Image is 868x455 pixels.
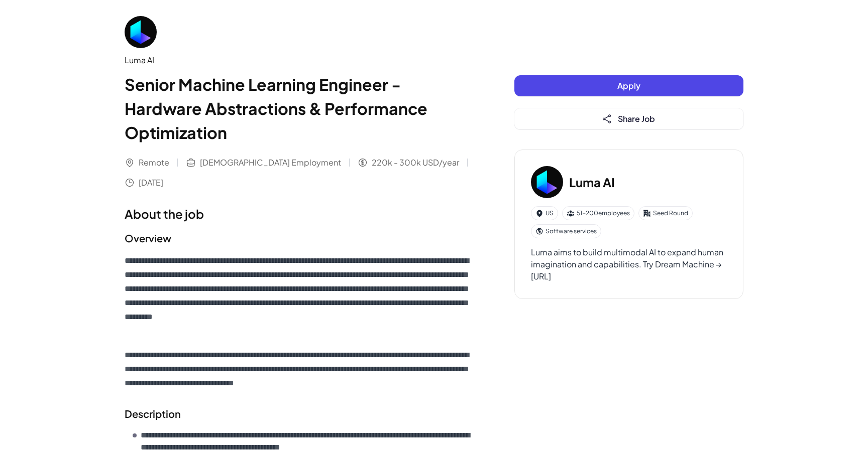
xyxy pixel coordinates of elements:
[618,113,655,124] span: Share Job
[617,80,640,91] span: Apply
[531,206,558,220] div: US
[514,75,743,96] button: Apply
[125,205,474,223] h1: About the job
[125,54,474,66] div: Luma AI
[125,406,474,421] h2: Description
[125,231,474,246] h2: Overview
[531,166,563,198] img: Lu
[125,16,157,48] img: Lu
[531,246,727,282] div: Luma aims to build multimodal AI to expand human imagination and capabilities. Try Dream Machine ...
[139,157,169,169] span: Remote
[531,224,601,238] div: Software services
[125,72,474,144] h1: Senior Machine Learning Engineer - Hardware Abstractions & Performance Optimization
[562,206,634,220] div: 51-200 employees
[514,108,743,129] button: Share Job
[569,173,615,191] h3: Luma AI
[638,206,693,220] div: Seed Round
[200,157,341,169] span: [DEMOGRAPHIC_DATA] Employment
[139,177,163,189] span: [DATE]
[372,157,459,169] span: 220k - 300k USD/year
